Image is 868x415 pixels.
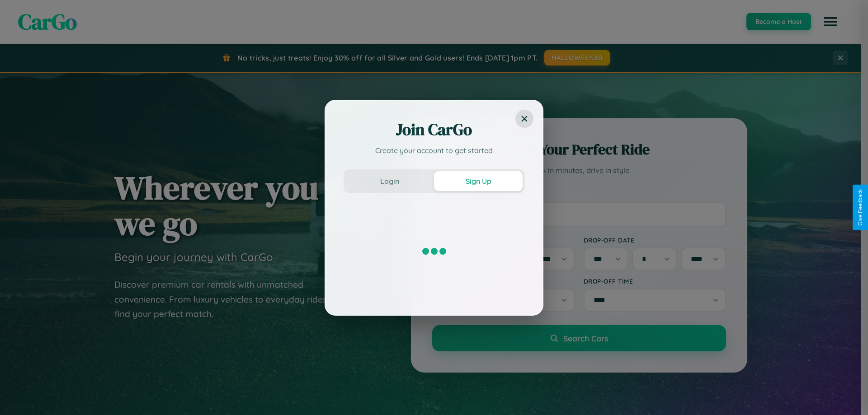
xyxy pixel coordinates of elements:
iframe: Intercom live chat [9,384,31,406]
p: Create your account to get started [344,145,524,156]
div: Give Feedback [857,189,863,226]
button: Sign Up [434,171,523,191]
button: Login [345,171,434,191]
h2: Join CarGo [344,119,524,140]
